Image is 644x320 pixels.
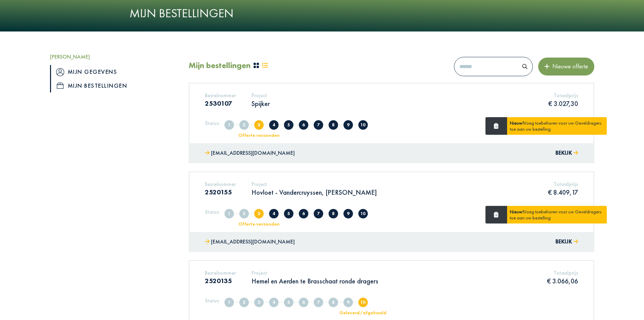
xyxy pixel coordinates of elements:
span: Offerte afgekeurd [284,209,293,218]
strong: Nieuw! [510,209,524,215]
button: Bekijk [555,237,578,247]
span: Offerte goedgekeurd [299,298,308,307]
span: Aangemaakt [224,298,234,307]
p: Hovloet - Vandercruyssen, [PERSON_NAME] [252,188,377,197]
span: Offerte in overleg [269,209,279,218]
div: Voeg toebehoren voor uw Geveldragers toe aan uw bestelling [507,117,607,135]
h5: Totaalprijs [548,92,578,99]
span: Klaar voor levering/afhaling [343,209,353,218]
h5: Status: [205,209,220,215]
img: search.svg [522,64,527,69]
p: € 3.027,30 [548,99,578,108]
span: Geleverd/afgehaald [358,120,368,130]
span: Geleverd/afgehaald [358,298,368,307]
h5: Project [252,270,378,276]
span: Klaar voor levering/afhaling [343,120,353,130]
div: Geleverd/afgehaald [335,310,391,315]
span: Volledig [239,298,249,307]
span: Volledig [239,209,249,218]
span: Aangemaakt [224,209,234,218]
span: Offerte verzonden [254,120,264,130]
button: Bekijk [555,148,578,158]
h5: Project [252,181,377,187]
span: Volledig [239,120,249,130]
h1: Mijn bestellingen [129,6,515,21]
span: Offerte afgekeurd [284,120,293,130]
span: In nabehandeling [329,120,338,130]
span: Nieuwe offerte [550,62,588,70]
a: iconMijn gegevens [50,65,178,79]
span: Offerte goedgekeurd [299,120,308,130]
a: [EMAIL_ADDRESS][DOMAIN_NAME] [205,148,295,158]
span: In productie [314,120,323,130]
img: icon [57,83,64,89]
img: icon [56,68,64,76]
div: Offerte verzonden [231,221,287,226]
span: Klaar voor levering/afhaling [343,298,353,307]
span: Offerte in overleg [269,298,279,307]
div: Voeg toebehoren voor uw Geveldragers toe aan uw bestelling [507,206,607,223]
h5: [PERSON_NAME] [50,54,178,60]
span: Offerte in overleg [269,120,279,130]
h5: Status: [205,297,220,304]
h2: Mijn bestellingen [189,61,251,70]
strong: Nieuw! [510,120,524,126]
h3: 2520135 [205,277,236,285]
div: Offerte verzonden [231,133,287,137]
span: Geleverd/afgehaald [358,209,368,218]
span: In nabehandeling [329,209,338,218]
h3: 2520155 [205,188,236,196]
p: € 3.066,06 [547,277,578,285]
p: Spijker [252,99,270,108]
button: Nieuwe offerte [538,58,594,75]
p: € 8.409,17 [548,188,578,197]
h5: Status: [205,120,220,126]
span: Offerte verzonden [254,209,264,218]
a: [EMAIL_ADDRESS][DOMAIN_NAME] [205,237,295,247]
h5: Bestelnummer [205,181,236,187]
span: In productie [314,298,323,307]
span: Offerte afgekeurd [284,298,293,307]
span: Offerte verzonden [254,298,264,307]
h5: Bestelnummer [205,270,236,276]
span: Offerte goedgekeurd [299,209,308,218]
span: In nabehandeling [329,298,338,307]
h3: 2530107 [205,99,236,107]
h5: Totaalprijs [548,181,578,187]
span: In productie [314,209,323,218]
h5: Totaalprijs [547,270,578,276]
span: Aangemaakt [224,120,234,130]
p: Hemel en Aerden te Brasschaat ronde dragers [252,277,378,285]
h5: Bestelnummer [205,92,236,99]
a: iconMijn bestellingen [50,79,178,92]
h5: Project [252,92,270,99]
